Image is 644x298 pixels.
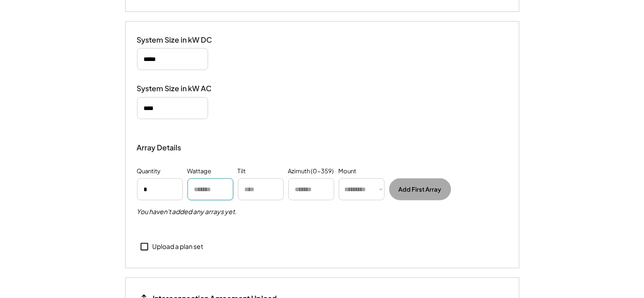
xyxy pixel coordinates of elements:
[137,207,237,216] h5: You haven't added any arrays yet.
[137,142,183,153] div: Array Details
[238,167,246,176] div: Tilt
[339,167,357,176] div: Mount
[153,242,204,251] div: Upload a plan set
[137,35,229,45] div: System Size in kW DC
[288,167,334,176] div: Azimuth (0-359)
[187,167,212,176] div: Wattage
[137,84,229,94] div: System Size in kW AC
[137,167,161,176] div: Quantity
[389,178,451,200] button: Add First Array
